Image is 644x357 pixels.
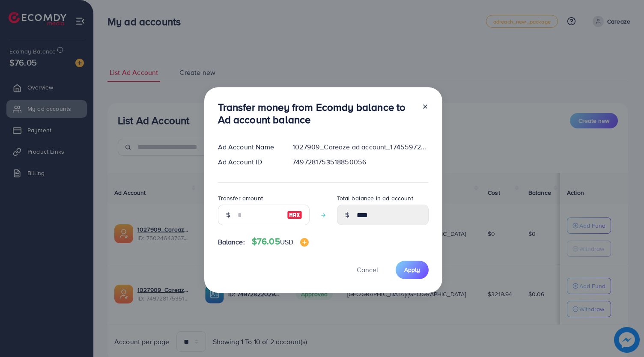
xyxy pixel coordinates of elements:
[218,194,263,202] label: Transfer amount
[337,194,413,202] label: Total balance in ad account
[252,236,309,247] h4: $76.05
[211,157,286,167] div: Ad Account ID
[287,210,302,220] img: image
[404,265,420,274] span: Apply
[300,238,309,247] img: image
[280,237,293,247] span: USD
[357,265,378,274] span: Cancel
[218,101,415,126] h3: Transfer money from Ecomdy balance to Ad account balance
[218,237,245,247] span: Balance:
[396,261,429,279] button: Apply
[211,142,286,152] div: Ad Account Name
[346,261,389,279] button: Cancel
[286,142,435,152] div: 1027909_Careaze ad account_1745597287205
[286,157,435,167] div: 7497281753518850056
